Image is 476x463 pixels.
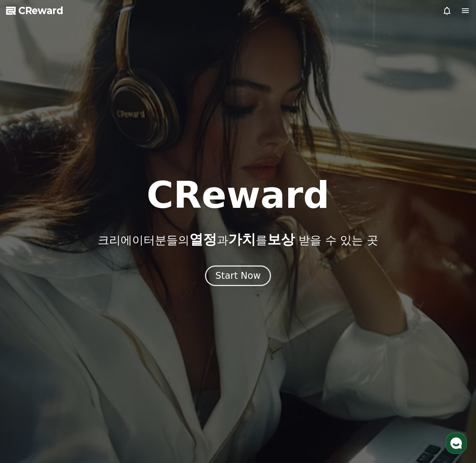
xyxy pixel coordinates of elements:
[98,232,378,247] p: 크리에이터분들의 과 를 받을 수 있는 곳
[147,177,329,214] h1: CReward
[228,231,256,247] span: 가치
[267,231,295,247] span: 보상
[205,265,271,286] button: Start Now
[18,5,63,17] span: CReward
[215,270,261,282] div: Start Now
[205,273,271,280] a: Start Now
[189,231,217,247] span: 열정
[6,5,63,17] a: CReward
